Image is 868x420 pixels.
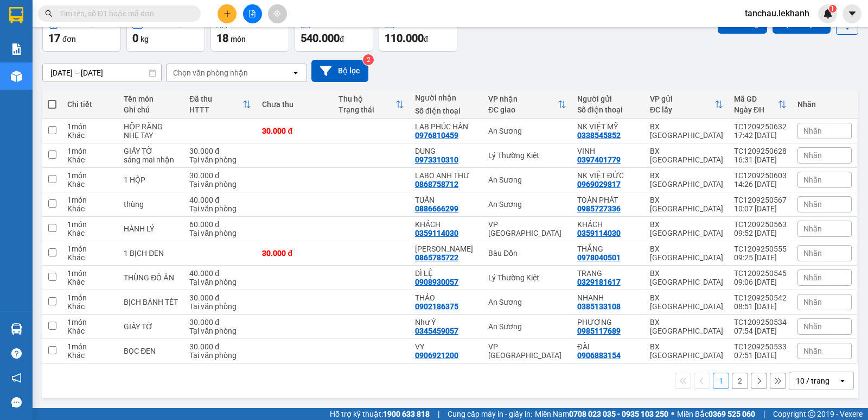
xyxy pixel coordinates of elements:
[67,180,113,189] div: Khác
[650,147,723,164] div: BX [GEOGRAPHIC_DATA]
[803,127,822,135] span: Nhãn
[11,373,22,383] span: notification
[9,35,119,48] div: NK VIỆT MỸ
[650,342,723,360] div: BX [GEOGRAPHIC_DATA]
[189,302,251,311] div: Tại văn phòng
[67,131,113,140] div: Khác
[415,293,477,302] div: THẢO
[124,224,178,233] div: HÀNH LÝ
[415,93,477,102] div: Người nhận
[577,351,621,360] div: 0906883154
[577,95,639,103] div: Người gửi
[736,7,818,20] span: tanchau.lekhanh
[734,245,787,253] div: TC1209250555
[577,245,639,253] div: THẮNG
[67,342,113,351] div: 1 món
[713,373,729,389] button: 1
[838,377,847,385] svg: open
[126,12,205,52] button: Khối lượng0kg
[803,200,822,209] span: Nhãn
[189,204,251,213] div: Tại văn phòng
[734,122,787,131] div: TC1209250632
[67,269,113,278] div: 1 món
[671,412,674,416] span: ⚪️
[577,196,639,204] div: TOÀN PHÁT
[734,229,787,237] div: 09:52 [DATE]
[650,245,723,262] div: BX [GEOGRAPHIC_DATA]
[438,408,439,420] span: |
[577,147,639,155] div: VINH
[67,155,113,164] div: Khác
[677,408,755,420] span: Miền Bắc
[535,408,668,420] span: Miền Nam
[189,196,251,204] div: 40.000 đ
[262,100,328,109] div: Chưa thu
[127,9,220,22] div: An Sương
[483,90,572,119] th: Toggle SortBy
[48,32,60,45] span: 17
[189,269,251,278] div: 40.000 đ
[124,249,178,258] div: 1 BỊCH ĐEN
[124,147,178,155] div: GIẤY TỜ
[189,155,251,164] div: Tại văn phòng
[650,318,723,335] div: BX [GEOGRAPHIC_DATA]
[385,32,424,45] span: 110.000
[415,327,458,335] div: 0345459057
[808,410,815,418] span: copyright
[734,318,787,327] div: TC1209250534
[831,5,834,12] span: 1
[67,302,113,311] div: Khác
[189,342,251,351] div: 30.000 đ
[45,10,53,17] span: search
[577,327,621,335] div: 0985117689
[189,327,251,335] div: Tại văn phòng
[803,273,822,282] span: Nhãn
[124,122,178,131] div: HỘP RĂNG
[577,253,621,262] div: 0978040501
[650,122,723,140] div: BX [GEOGRAPHIC_DATA]
[577,105,639,114] div: Số điện thoại
[488,95,558,103] div: VP nhận
[383,410,430,418] strong: 1900 633 818
[577,220,639,229] div: KHÁCH
[291,68,300,77] svg: open
[823,9,833,18] img: icon-new-feature
[9,48,119,64] div: 0338545852
[67,100,113,109] div: Chi tiết
[734,327,787,335] div: 07:54 [DATE]
[734,95,778,103] div: Mã GD
[415,122,477,131] div: LAB PHÚC HÂN
[488,342,566,360] div: VP [GEOGRAPHIC_DATA]
[415,351,458,360] div: 0906921200
[67,122,113,131] div: 1 món
[415,204,458,213] div: 0886666299
[650,95,714,103] div: VP gửi
[189,293,251,302] div: 30.000 đ
[577,122,639,131] div: NK VIỆT MỸ
[9,7,23,23] img: logo-vxr
[415,278,458,286] div: 0908930057
[67,171,113,180] div: 1 món
[650,196,723,213] div: BX [GEOGRAPHIC_DATA]
[803,175,822,184] span: Nhãn
[67,196,113,204] div: 1 món
[803,347,822,355] span: Nhãn
[189,171,251,180] div: 30.000 đ
[67,204,113,213] div: Khác
[577,342,639,351] div: ĐÀI
[132,32,138,45] span: 0
[124,347,178,355] div: BỌC ĐEN
[803,151,822,160] span: Nhãn
[262,127,328,135] div: 30.000 đ
[577,269,639,278] div: TRANG
[125,70,221,85] div: 30.000
[224,10,231,17] span: plus
[189,147,251,155] div: 30.000 đ
[124,105,178,114] div: Ghi chú
[488,249,566,258] div: Bàu Đồn
[734,155,787,164] div: 16:31 [DATE]
[577,293,639,302] div: NHANH
[11,348,22,359] span: question-circle
[732,373,748,389] button: 2
[488,127,566,135] div: An Sương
